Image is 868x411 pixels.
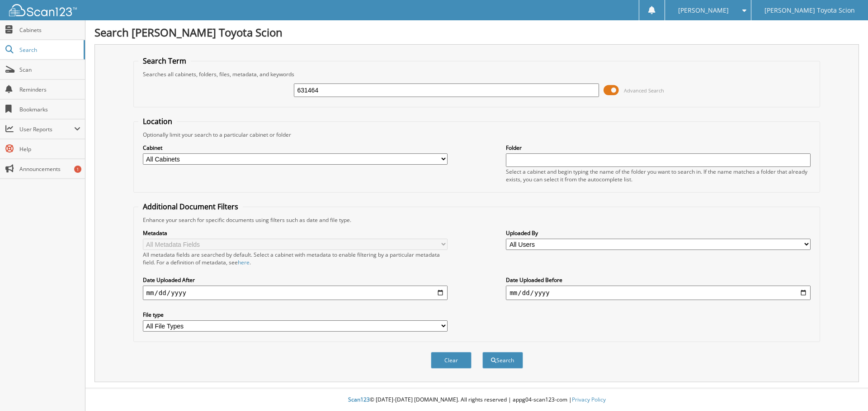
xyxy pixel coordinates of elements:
[143,311,448,319] label: File type
[138,116,177,126] legend: Location
[506,144,811,152] label: Folder
[19,26,80,34] span: Cabinets
[19,145,80,153] span: Help
[506,168,811,183] div: Select a cabinet and begin typing the name of the folder you want to search in. If the name match...
[19,86,80,93] span: Reminders
[143,251,448,266] div: All metadata fields are searched by default. Select a cabinet with metadata to enable filtering b...
[506,286,811,300] input: end
[85,389,868,411] div: © [DATE]-[DATE] [DOMAIN_NAME]. All rights reserved | appg04-scan123-com |
[143,276,448,284] label: Date Uploaded After
[19,106,80,113] span: Bookmarks
[19,125,74,133] span: User Reports
[431,352,472,369] button: Clear
[94,25,859,40] h1: Search [PERSON_NAME] Toyota Scion
[74,166,81,173] div: 1
[19,165,80,173] span: Announcements
[138,56,191,66] legend: Search Term
[19,66,80,74] span: Scan
[624,87,664,94] span: Advanced Search
[138,202,243,212] legend: Additional Document Filters
[138,216,816,224] div: Enhance your search for specific documents using filters such as date and file type.
[482,352,523,369] button: Search
[348,396,370,403] span: Scan123
[143,229,448,237] label: Metadata
[238,259,250,266] a: here
[9,4,77,16] img: scan123-logo-white.svg
[506,276,811,284] label: Date Uploaded Before
[143,286,448,300] input: start
[678,8,729,13] span: [PERSON_NAME]
[506,229,811,237] label: Uploaded By
[143,144,448,152] label: Cabinet
[19,46,79,54] span: Search
[138,70,816,78] div: Searches all cabinets, folders, files, metadata, and keywords
[572,396,606,403] a: Privacy Policy
[764,8,855,13] span: [PERSON_NAME] Toyota Scion
[138,131,816,139] div: Optionally limit your search to a particular cabinet or folder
